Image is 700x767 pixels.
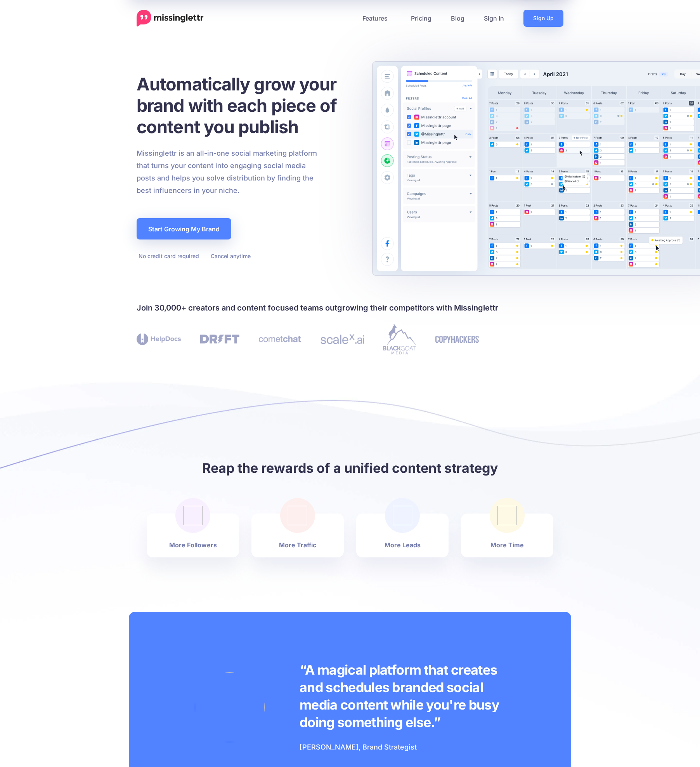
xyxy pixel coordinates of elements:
[300,743,417,751] span: [PERSON_NAME], Brand Strategist
[137,218,231,239] a: Start Growing My Brand
[137,73,356,137] h1: Automatically grow your brand with each piece of content you publish
[474,10,514,27] a: Sign In
[441,10,474,27] a: Blog
[137,302,563,314] h4: Join 30,000+ creators and content focused teams outgrowing their competitors with Missinglettr
[279,540,316,550] b: More Traffic
[169,540,217,550] b: More Followers
[300,661,505,731] p: “A magical platform that creates and schedules branded social media content while you're busy doi...
[385,540,421,550] b: More Leads
[137,147,317,197] p: Missinglettr is an all-in-one social marketing platform that turns your content into engaging soc...
[209,251,251,261] li: Cancel anytime
[137,10,204,27] a: Home
[195,672,265,742] img: Testimonial by Laura Stanik
[401,10,441,27] a: Pricing
[137,459,563,477] h2: Reap the rewards of a unified content strategy
[137,251,199,261] li: No credit card required
[353,10,401,27] a: Features
[490,540,524,550] b: More Time
[523,10,563,27] a: Sign Up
